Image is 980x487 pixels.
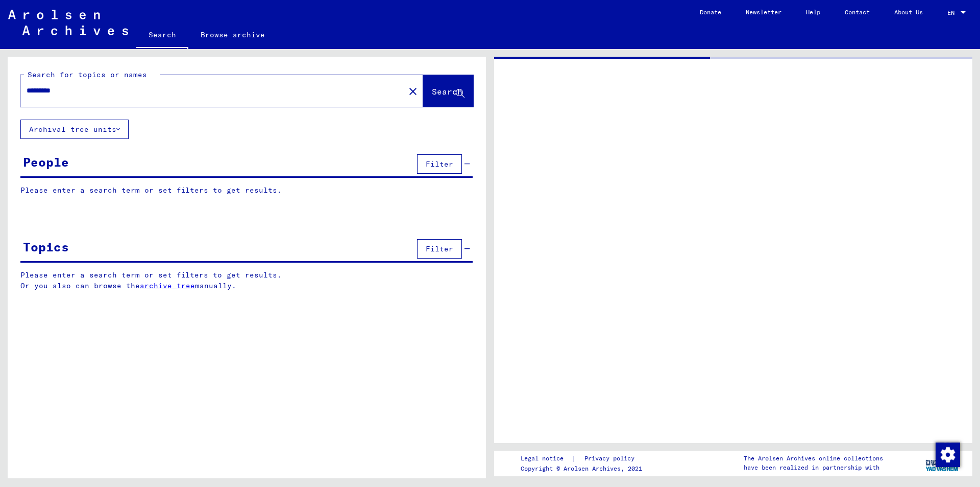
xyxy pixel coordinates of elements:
[28,70,147,79] mat-label: Search for topics or names
[403,81,423,101] button: Clear
[20,185,473,196] p: Please enter a search term or set filters to get results.
[947,9,959,16] span: EN
[423,75,473,107] button: Search
[140,281,195,290] a: archive tree
[426,159,453,169] span: Filter
[136,22,188,49] a: Search
[923,450,962,476] img: yv_logo.png
[20,270,473,291] p: Please enter a search term or set filters to get results. Or you also can browse the manually.
[521,453,647,464] div: |
[407,85,419,98] mat-icon: close
[23,238,69,256] div: Topics
[426,244,453,253] span: Filter
[521,453,572,464] a: Legal notice
[936,443,960,467] img: Change consent
[417,154,462,174] button: Filter
[576,453,647,464] a: Privacy policy
[521,464,647,473] p: Copyright © Arolsen Archives, 2021
[744,463,883,472] p: have been realized in partnership with
[417,239,462,259] button: Filter
[744,454,883,463] p: The Arolsen Archives online collections
[188,22,277,47] a: Browse archive
[8,10,128,35] img: Arolsen_neg.svg
[432,86,462,97] span: Search
[20,120,129,139] button: Archival tree units
[23,153,69,171] div: People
